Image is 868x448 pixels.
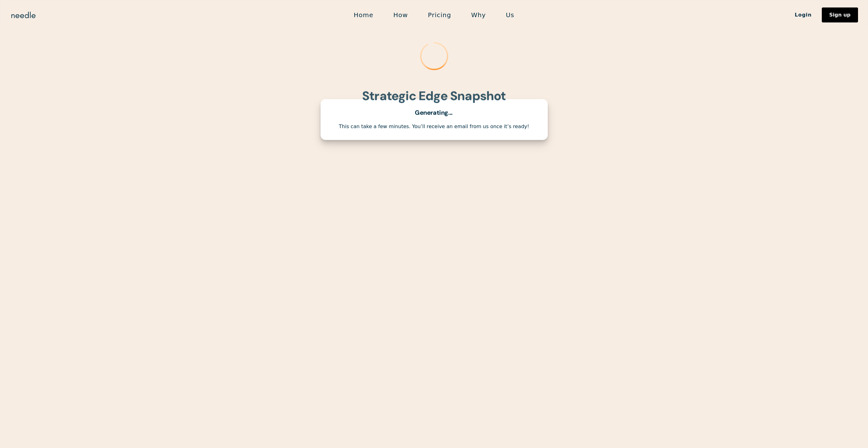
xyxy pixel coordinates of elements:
div: Sign up [829,12,851,17]
strong: Strategic Edge Snapshot [362,88,506,104]
a: How [383,8,418,22]
div: This can take a few minutes. You’ll receive an email from us once it’s ready! [328,123,540,130]
a: Us [496,8,524,22]
a: Why [461,8,496,22]
a: Home [344,8,383,22]
a: Login [785,10,822,20]
a: Sign up [822,7,858,22]
a: Pricing [418,8,461,22]
div: Generating... [415,109,453,116]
